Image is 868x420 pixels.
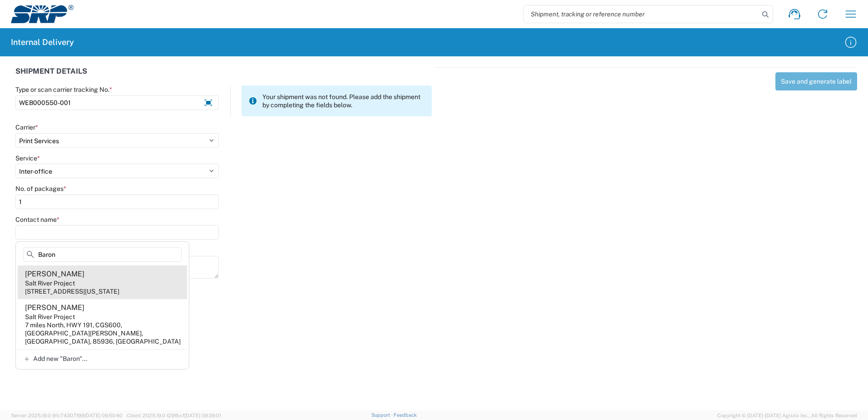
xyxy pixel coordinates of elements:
[15,67,432,85] div: SHIPMENT DETAILS
[15,185,66,193] label: No. of packages
[127,413,221,418] span: Client: 2025.19.0-129fbcf
[25,279,75,287] div: Salt River Project
[25,303,84,313] div: [PERSON_NAME]
[524,5,759,23] input: Shipment, tracking or reference number
[25,287,119,295] div: [STREET_ADDRESS][US_STATE]
[394,412,417,418] a: Feedback
[15,85,112,94] label: Type or scan carrier tracking No.
[11,37,74,48] h2: Internal Delivery
[33,355,87,363] span: Add new "Baron"...
[184,413,221,418] span: [DATE] 09:39:01
[11,5,74,23] img: srp
[717,411,857,420] span: Copyright © [DATE]-[DATE] Agistix Inc., All Rights Reserved
[25,269,84,279] div: [PERSON_NAME]
[15,215,59,224] label: Contact name
[25,321,183,345] div: 7 miles North, HWY 191, CGS600, [GEOGRAPHIC_DATA][PERSON_NAME], [GEOGRAPHIC_DATA], 85936, [GEOGRA...
[15,154,40,162] label: Service
[262,93,424,109] span: Your shipment was not found. Please add the shipment by completing the fields below.
[84,413,123,418] span: [DATE] 09:50:40
[15,123,38,131] label: Carrier
[25,313,75,321] div: Salt River Project
[11,413,123,418] span: Server: 2025.19.0-91c74307f99
[371,412,394,418] a: Support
